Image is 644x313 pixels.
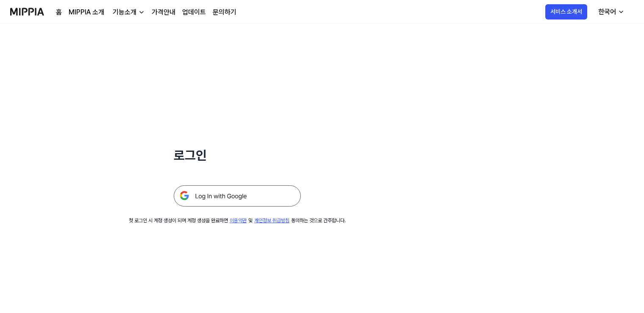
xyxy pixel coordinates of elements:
a: 가격안내 [152,7,175,17]
button: 기능소개 [111,7,145,17]
button: 한국어 [591,3,630,20]
a: 이용약관 [230,218,247,224]
h1: 로그인 [174,146,301,165]
button: 서비스 소개서 [545,4,587,20]
a: 문의하기 [213,7,236,17]
div: 기능소개 [111,7,138,17]
a: 개인정보 취급방침 [254,218,289,224]
a: 업데이트 [182,7,206,17]
img: 구글 로그인 버튼 [174,185,301,207]
div: 한국어 [597,7,618,17]
a: MIPPIA 소개 [69,7,104,17]
a: 홈 [56,7,62,17]
img: down [138,9,145,16]
div: 첫 로그인 시 계정 생성이 되며 계정 생성을 완료하면 및 동의하는 것으로 간주합니다. [129,217,346,224]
